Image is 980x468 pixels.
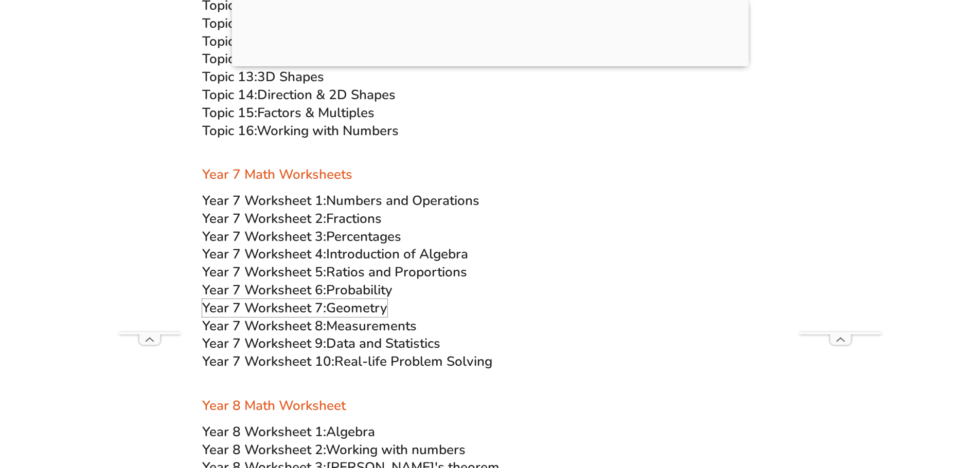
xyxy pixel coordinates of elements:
[202,166,778,183] h3: Year 7 Math Worksheets
[202,210,326,228] span: Year 7 Worksheet 2:
[202,441,466,459] a: Year 8 Worksheet 2:Working with numbers
[202,281,326,299] span: Year 7 Worksheet 6:
[326,210,382,228] span: Fractions
[202,86,396,104] a: Topic 14:Direction & 2D Shapes
[326,245,468,263] span: Introduction of Algebra
[202,104,375,122] a: Topic 15:Factors & Multiples
[202,68,324,86] a: Topic 13:3D Shapes
[257,104,375,122] span: Factors & Multiples
[326,317,417,335] span: Measurements
[202,122,399,140] a: Topic 16:Working with Numbers
[202,334,440,352] a: Year 7 Worksheet 9:Data and Statistics
[202,352,334,370] span: Year 7 Worksheet 10:
[202,441,326,459] span: Year 8 Worksheet 2:
[202,299,326,317] span: Year 7 Worksheet 7:
[257,86,396,104] span: Direction & 2D Shapes
[257,122,399,140] span: Working with Numbers
[202,192,479,210] a: Year 7 Worksheet 1:Numbers and Operations
[202,263,467,281] a: Year 7 Worksheet 5:Ratios and Proportions
[326,263,467,281] span: Ratios and Proportions
[326,441,466,459] span: Working with numbers
[119,24,181,332] iframe: Advertisement
[799,24,882,332] iframe: Advertisement
[202,423,326,441] span: Year 8 Worksheet 1:
[202,14,424,32] a: Topic 10:Pattern & Missing Numbers
[334,352,492,370] span: Real-life Problem Solving
[202,245,326,263] span: Year 7 Worksheet 4:
[202,352,492,370] a: Year 7 Worksheet 10:Real-life Problem Solving
[202,317,417,335] a: Year 7 Worksheet 8:Measurements
[202,281,393,299] a: Year 7 Worksheet 6:Probability
[202,263,326,281] span: Year 7 Worksheet 5:
[202,210,382,228] a: Year 7 Worksheet 2:Fractions
[809,352,980,468] iframe: Chat Widget
[202,122,257,140] span: Topic 16:
[202,104,257,122] span: Topic 15:
[202,228,326,246] span: Year 7 Worksheet 3:
[202,317,326,335] span: Year 7 Worksheet 8:
[202,423,375,441] a: Year 8 Worksheet 1:Algebra
[326,299,387,317] span: Geometry
[326,423,375,441] span: Algebra
[202,14,257,32] span: Topic 10:
[326,228,401,246] span: Percentages
[326,192,479,210] span: Numbers and Operations
[202,397,778,415] h3: Year 8 Math Worksheet
[202,228,401,246] a: Year 7 Worksheet 3:Percentages
[202,245,468,263] a: Year 7 Worksheet 4:Introduction of Algebra
[202,50,257,68] span: Topic 12:
[202,50,376,68] a: Topic 12:Perimeter and Area
[202,299,387,317] a: Year 7 Worksheet 7:Geometry
[202,192,326,210] span: Year 7 Worksheet 1:
[202,68,257,86] span: Topic 13:
[257,68,324,86] span: 3D Shapes
[326,334,440,352] span: Data and Statistics
[202,32,366,50] a: Topic 11:Line of Symmetry
[202,86,257,104] span: Topic 14:
[202,334,326,352] span: Year 7 Worksheet 9:
[326,281,393,299] span: Probability
[202,32,257,50] span: Topic 11:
